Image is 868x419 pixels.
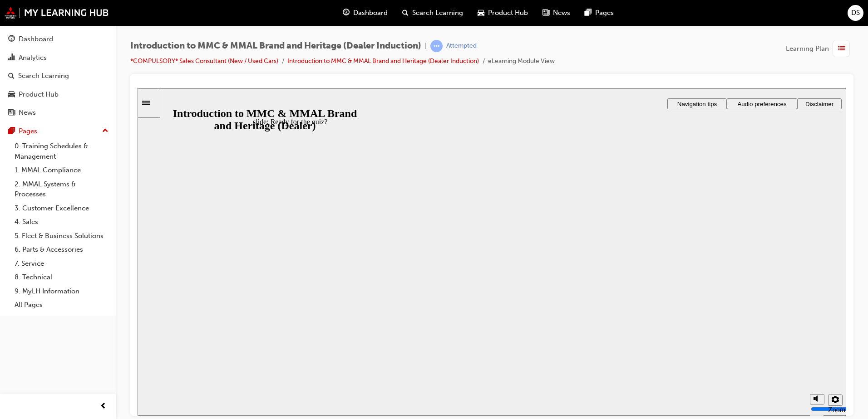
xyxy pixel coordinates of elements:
a: 9. MyLH Information [11,284,112,298]
a: Product Hub [4,86,112,103]
span: list-icon [838,43,845,54]
span: DS [851,8,860,18]
span: pages-icon [8,127,15,136]
button: Pages [4,123,112,140]
span: Audio preferences [600,12,649,19]
a: guage-iconDashboard [335,4,395,22]
span: search-icon [402,7,409,19]
li: eLearning Module View [488,56,555,67]
a: 7. Service [11,257,112,271]
span: Dashboard [353,8,388,18]
a: Search Learning [4,68,112,84]
a: 8. Technical [11,270,112,284]
span: car-icon [478,7,484,19]
div: Product Hub [19,89,59,100]
div: News [19,107,36,118]
span: pages-icon [585,7,592,19]
span: guage-icon [8,35,15,44]
a: All Pages [11,298,112,312]
span: search-icon [8,72,15,80]
a: search-iconSearch Learning [395,4,470,22]
span: Navigation tips [540,12,579,19]
div: Dashboard [19,34,53,44]
a: news-iconNews [535,4,577,22]
span: car-icon [8,91,15,99]
a: 0. Training Schedules & Management [11,139,112,163]
a: 3. Customer Excellence [11,201,112,215]
a: 2. MMAL Systems & Processes [11,177,112,201]
a: 1. MMAL Compliance [11,163,112,177]
div: Search Learning [18,71,69,81]
button: Navigation tips [530,10,589,21]
span: Product Hub [488,8,528,18]
span: prev-icon [100,401,107,412]
button: DashboardAnalyticsSearch LearningProduct HubNews [4,29,112,123]
a: 4. Sales [11,215,112,229]
div: Analytics [19,53,47,63]
a: Introduction to MMC & MMAL Brand and Heritage (Dealer Induction) [287,57,479,65]
div: Attempted [446,42,477,50]
a: *COMPULSORY* Sales Consultant (New / Used Cars) [130,57,278,65]
a: 6. Parts & Accessories [11,243,112,257]
span: Introduction to MMC & MMAL Brand and Heritage (Dealer Induction) [130,41,421,51]
span: Disclaimer [668,12,696,19]
a: News [4,104,112,121]
span: up-icon [102,125,108,137]
span: Pages [595,8,614,18]
span: news-icon [8,109,15,117]
span: learningRecordVerb_ATTEMPT-icon [430,40,443,52]
a: Analytics [4,49,112,66]
a: 5. Fleet & Business Solutions [11,229,112,243]
span: News [553,8,570,18]
span: | [425,41,427,51]
label: Zoom to fit [690,317,708,341]
span: Search Learning [412,8,463,18]
span: Learning Plan [786,44,829,54]
button: Disclaimer [660,10,704,21]
button: Learning Plan [786,40,853,57]
span: guage-icon [343,7,350,19]
a: car-iconProduct Hub [470,4,535,22]
div: misc controls [668,298,704,327]
a: pages-iconPages [577,4,621,22]
button: Mute (Ctrl+Alt+M) [672,306,687,316]
button: Audio preferences [589,10,660,21]
div: Pages [19,126,37,136]
span: news-icon [542,7,549,19]
input: volume [673,317,732,324]
button: Settings [690,306,705,317]
span: chart-icon [8,54,15,62]
button: DS [848,5,863,21]
a: Dashboard [4,31,112,48]
img: mmal [5,7,109,19]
